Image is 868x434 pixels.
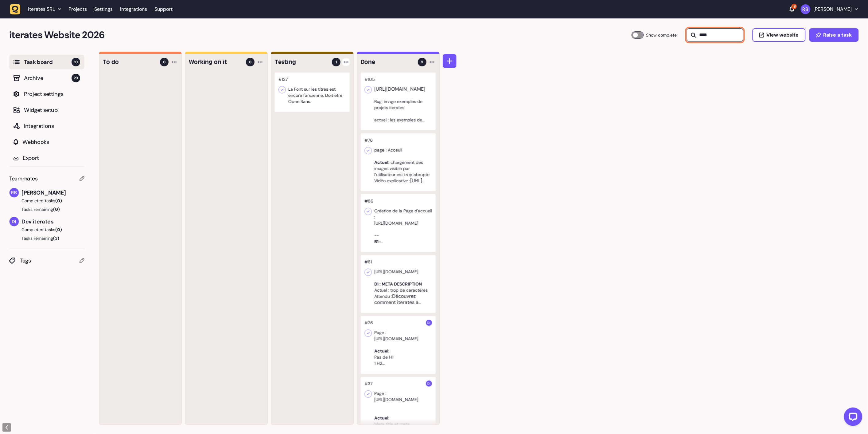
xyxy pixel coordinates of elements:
[249,59,251,65] span: 0
[9,151,84,165] button: Export
[767,33,799,37] span: View website
[22,138,80,146] span: Webhooks
[9,206,84,212] button: Tasks remaining(0)
[336,59,337,65] span: 1
[120,4,147,15] a: Integrations
[753,28,806,42] button: View website
[801,4,811,14] img: Rodolphe Balay
[163,59,165,65] span: 0
[72,74,80,82] span: 20
[53,235,59,241] span: (3)
[9,28,632,42] h2: iterates Website 2026
[154,6,173,12] a: Support
[189,58,242,66] h4: Working on it
[9,174,38,183] span: Teammates
[24,74,72,82] span: Archive
[20,256,80,265] span: Tags
[68,4,87,15] a: Projects
[426,381,432,387] img: Dev iterates
[24,122,80,130] span: Integrations
[9,87,84,101] button: Project settings
[9,71,84,85] button: Archive20
[28,6,55,12] span: iterates SRL
[823,33,852,37] span: Raise a task
[72,58,80,66] span: 10
[646,31,677,39] span: Show complete
[55,198,62,203] span: (0)
[421,59,423,65] span: 9
[55,227,62,232] span: (0)
[9,55,84,69] button: Task board10
[21,188,84,197] span: [PERSON_NAME]
[23,154,80,162] span: Export
[9,198,80,204] button: Completed tasks(0)
[9,227,80,233] button: Completed tasks(0)
[9,103,84,117] button: Widget setup
[24,90,80,98] span: Project settings
[814,6,852,12] p: [PERSON_NAME]
[103,58,156,66] h4: To do
[792,4,797,9] div: 18
[24,106,80,114] span: Widget setup
[361,58,414,66] h4: Done
[9,135,84,149] button: Webhooks
[801,4,858,14] button: [PERSON_NAME]
[839,405,865,431] iframe: LiveChat chat widget
[9,235,84,241] button: Tasks remaining(3)
[53,207,60,212] span: (0)
[9,119,84,133] button: Integrations
[809,28,859,42] button: Raise a task
[10,4,65,15] button: iterates SRL
[275,58,328,66] h4: Testing
[10,217,19,226] img: Dev iterates
[10,188,19,197] img: Rodolphe Balay
[94,4,113,15] a: Settings
[21,217,84,226] span: Dev iterates
[24,58,72,66] span: Task board
[426,320,432,326] img: Dev iterates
